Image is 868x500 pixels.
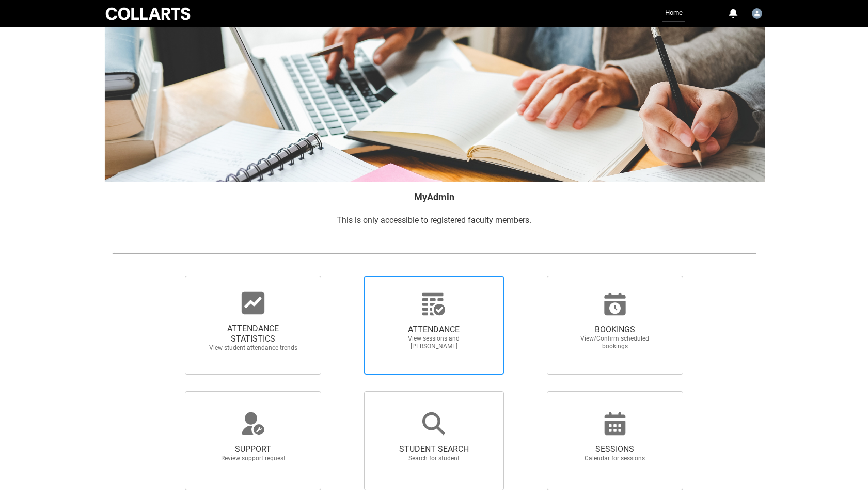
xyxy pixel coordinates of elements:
span: ATTENDANCE STATISTICS [208,324,298,344]
span: Review support request [208,455,298,462]
span: View student attendance trends [208,344,298,352]
span: BOOKINGS [570,325,660,335]
span: SUPPORT [208,444,298,455]
img: Faculty.sfreeman [752,8,762,19]
span: STUDENT SEARCH [388,444,479,455]
img: REDU_GREY_LINE [112,248,756,259]
button: User Profile Faculty.sfreeman [749,4,765,21]
span: Search for student [388,455,479,462]
span: SESSIONS [570,444,660,455]
a: Home [662,5,685,22]
span: Calendar for sessions [570,455,660,462]
span: View sessions and [PERSON_NAME] [388,335,479,350]
h2: MyAdmin [112,190,756,204]
span: View/Confirm scheduled bookings [570,335,660,350]
span: This is only accessible to registered faculty members. [337,215,531,225]
span: ATTENDANCE [388,325,479,335]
